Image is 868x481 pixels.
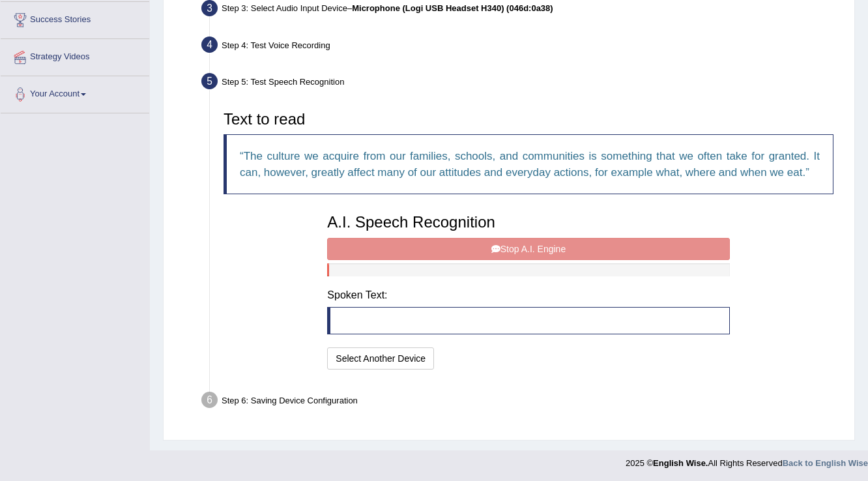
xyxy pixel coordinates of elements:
[195,388,848,416] div: Step 6: Saving Device Configuration
[327,214,729,231] h3: A.I. Speech Recognition
[240,150,820,179] q: The culture we acquire from our families, schools, and communities is something that we often tak...
[783,458,868,468] a: Back to English Wise
[195,69,848,98] div: Step 5: Test Speech Recognition
[224,111,833,128] h3: Text to read
[352,3,553,13] b: Microphone (Logi USB Headset H340) (046d:0a38)
[1,76,149,109] a: Your Account
[327,289,729,301] h4: Spoken Text:
[195,33,848,61] div: Step 4: Test Voice Recording
[327,347,434,370] button: Select Another Device
[1,2,149,35] a: Success Stories
[347,3,553,13] span: –
[653,458,708,468] strong: English Wise.
[626,450,868,469] div: 2025 © All Rights Reserved
[1,39,149,72] a: Strategy Videos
